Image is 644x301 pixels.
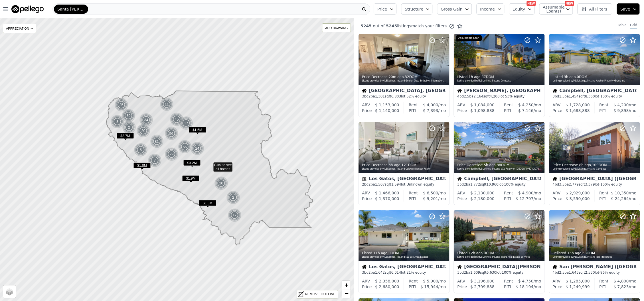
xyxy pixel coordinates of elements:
div: /mo [511,108,541,113]
span: 1,454 [569,94,578,98]
div: /mo [511,284,541,290]
div: /mo [418,102,446,108]
div: 3 bd 2 ba sqft lot · 100% equity [457,182,541,187]
span: 6,014 [391,271,401,274]
div: Los Gatos, [GEOGRAPHIC_DATA] [362,265,446,270]
div: Listed , 0 DOM [457,251,542,255]
div: 56 [164,126,179,141]
span: 1,609 [470,271,480,274]
time: 2025-08-16 20:24 [388,75,404,79]
time: 2025-08-16 15:26 [484,163,495,167]
button: Structure [401,3,432,15]
button: Price [374,3,396,15]
span: 1,301 [375,94,385,98]
div: PITI [409,108,416,113]
div: Price [552,196,562,202]
a: Listed 12h ago,0DOMListing provided byMLSListings, Inc.and Intero Real Estate ServicesHouse[GEOGR... [453,210,544,293]
span: $ 24,264 [611,196,629,201]
img: g1.png [121,109,135,123]
span: $ 1,466,000 [375,191,399,195]
div: 4 bd 2.5 ba sqft lot · 53% equity [457,94,541,99]
div: [PERSON_NAME], [GEOGRAPHIC_DATA] [457,88,541,94]
img: g1.png [139,113,153,127]
span: $ 4,750 [518,279,533,283]
span: $ 4,250 [518,103,533,107]
div: Los Gatos, [GEOGRAPHIC_DATA] [362,176,446,182]
span: $3.2M [183,160,201,166]
div: 30 [121,109,135,123]
img: House [552,176,557,181]
img: House [457,88,462,93]
span: 2,164 [473,94,483,98]
div: /mo [608,190,636,196]
span: $ 10,350 [611,191,629,195]
div: 3 bd 2 ba sqft lot · 100% equity [457,270,541,275]
img: House [362,265,366,269]
div: PITI [599,108,606,113]
div: Price Decrease , 32 DOM [362,75,446,79]
span: $ 1,084,000 [470,103,495,107]
div: PITI [409,196,416,202]
span: 2,779 [569,182,578,186]
span: All Filters [581,6,607,12]
a: Listed 1h ago,87DOMListing provided byMLSListings, Inc.and CompassAssumable LoanHouse[PERSON_NAME... [453,34,544,117]
div: San [PERSON_NAME] ([GEOGRAPHIC_DATA][PERSON_NAME]) [552,265,636,270]
div: Price [457,108,467,113]
span: $ 1,140,000 [375,108,399,113]
img: g1.png [226,191,240,204]
div: Price [362,196,372,202]
div: Price [457,196,467,202]
div: $1.5M [189,127,206,135]
div: 7 [148,154,161,167]
div: Rent [504,190,513,196]
div: Listing provided by MLSListings, Inc. and eXp Realty of [GEOGRAPHIC_DATA][US_STATE], Inc. [457,167,542,171]
img: g1.png [122,121,136,134]
span: 1,642 [375,271,385,274]
span: $ 1,370,000 [375,196,399,201]
div: Listing provided by MLSListings, Inc. and Intero Real Estate Services [457,255,542,259]
time: 2025-08-16 17:54 [564,75,576,79]
span: $ 1,728,000 [566,103,590,107]
img: g1.png [114,98,128,112]
a: Listed 3h ago,0DOMListing provided byMLSListings, Inc.and Anchor Property Group IncHouseCampbell,... [549,34,639,117]
div: ARV [552,278,560,284]
div: Rent [599,190,608,196]
div: PITI [504,196,511,202]
span: $ 2,929,000 [566,191,590,195]
span: match your filters [411,23,447,29]
div: ADD DRAWING [322,24,351,32]
img: g1.png [214,176,228,190]
div: ARV [362,278,370,284]
div: Rent [504,102,513,108]
div: Price [552,284,562,290]
div: NEW [565,1,574,6]
img: Townhouse [362,176,366,181]
div: 5 [134,143,147,157]
div: ARV [457,190,465,196]
img: House [457,265,462,269]
span: Equity [513,6,525,12]
div: Price Decrease , 121 DOM [362,163,446,167]
img: g2.png [177,139,192,154]
span: $ 3,196,000 [470,279,495,283]
span: $ 9,201 [423,196,438,201]
a: Price Decrease 5h ago,38DOMListing provided byMLSListings, Inc.and eXp Realty of [GEOGRAPHIC_DATA... [453,122,544,205]
span: 6,803 [391,94,401,98]
div: /mo [606,196,636,202]
div: 3 [110,115,124,129]
div: [GEOGRAPHIC_DATA][PERSON_NAME] ([GEOGRAPHIC_DATA][PERSON_NAME]) [457,265,541,270]
span: 1,507 [375,182,385,186]
button: Equity [509,3,534,15]
span: $ 1,249,999 [566,284,590,289]
span: 2,530 [585,271,595,274]
div: 2 bd 2 ba sqft lot · Unknown equity [362,182,446,187]
div: /mo [608,102,636,108]
div: Listing provided by MLSListings, Inc. and Compass [552,167,637,171]
div: 17 [179,116,193,130]
div: Listed , 87 DOM [457,75,542,79]
img: House [457,176,462,181]
div: $3.7M [116,133,134,141]
time: 2025-08-16 08:00 [567,251,581,255]
span: 5245 [384,24,397,28]
div: 11 [160,97,173,111]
